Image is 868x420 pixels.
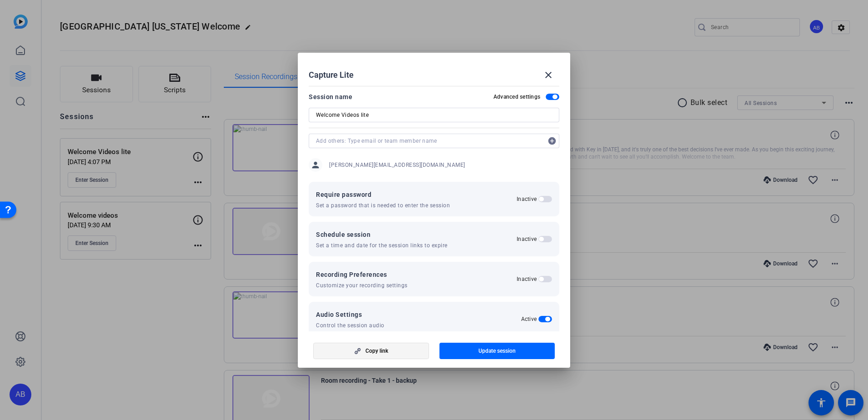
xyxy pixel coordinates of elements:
[493,93,540,100] h2: Advanced settings
[316,189,450,200] span: Require password
[365,347,388,355] span: Copy link
[329,161,465,169] span: [PERSON_NAME][EMAIL_ADDRESS][DOMAIN_NAME]
[439,343,555,359] button: Update session
[316,135,543,146] input: Add others: Type email or team member name
[545,134,559,148] button: Add
[316,309,385,320] span: Audio Settings
[316,282,408,289] span: Customize your recording settings
[316,110,552,120] input: Enter Session Name
[316,322,385,329] span: Control the session audio
[521,315,537,323] h2: Active
[517,235,537,243] h2: Inactive
[309,158,322,172] mat-icon: person
[543,70,554,80] mat-icon: close
[316,269,408,280] span: Recording Preferences
[309,91,352,102] div: Session name
[316,229,448,240] span: Schedule session
[316,202,450,209] span: Set a password that is needed to enter the session
[545,134,559,148] mat-icon: add_circle
[309,64,559,86] div: Capture Lite
[316,242,448,249] span: Set a time and date for the session links to expire
[313,343,429,359] button: Copy link
[517,275,537,283] h2: Inactive
[478,347,516,355] span: Update session
[517,195,537,203] h2: Inactive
